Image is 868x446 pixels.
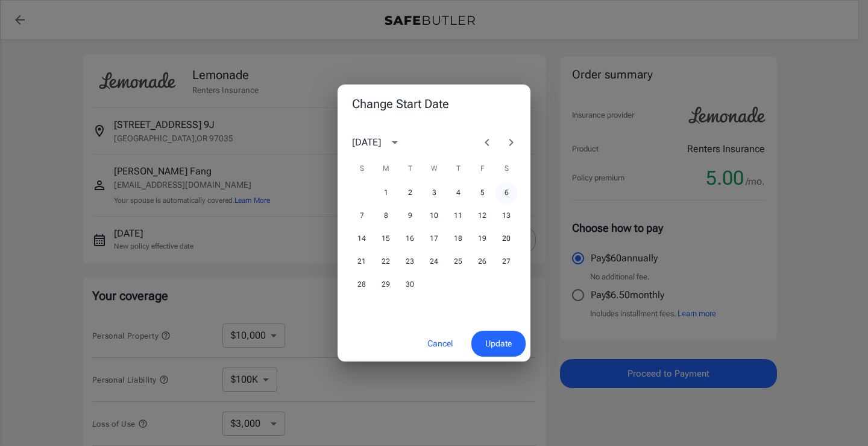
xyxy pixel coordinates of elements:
[399,205,421,227] button: 9
[351,228,373,250] button: 14
[399,182,421,204] button: 2
[495,182,517,204] button: 6
[385,132,405,153] button: calendar view is open, switch to year view
[399,251,421,273] button: 23
[351,157,373,181] span: Sunday
[375,205,397,227] button: 8
[399,228,421,250] button: 16
[423,228,445,250] button: 17
[447,182,469,204] button: 4
[471,228,493,250] button: 19
[471,157,493,181] span: Friday
[423,251,445,273] button: 24
[447,228,469,250] button: 18
[447,157,469,181] span: Thursday
[351,205,373,227] button: 7
[351,274,373,296] button: 28
[475,130,499,155] button: Previous month
[471,331,526,357] button: Update
[423,182,445,204] button: 3
[375,182,397,204] button: 1
[399,157,421,181] span: Tuesday
[338,84,530,123] h2: Change Start Date
[423,157,445,181] span: Wednesday
[447,251,469,273] button: 25
[447,205,469,227] button: 11
[375,251,397,273] button: 22
[423,205,445,227] button: 10
[485,336,512,351] span: Update
[495,228,517,250] button: 20
[375,274,397,296] button: 29
[471,251,493,273] button: 26
[495,205,517,227] button: 13
[375,228,397,250] button: 15
[495,251,517,273] button: 27
[471,205,493,227] button: 12
[375,157,397,181] span: Monday
[495,157,517,181] span: Saturday
[414,331,467,357] button: Cancel
[471,182,493,204] button: 5
[352,135,381,150] div: [DATE]
[499,130,523,155] button: Next month
[351,251,373,273] button: 21
[399,274,421,296] button: 30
